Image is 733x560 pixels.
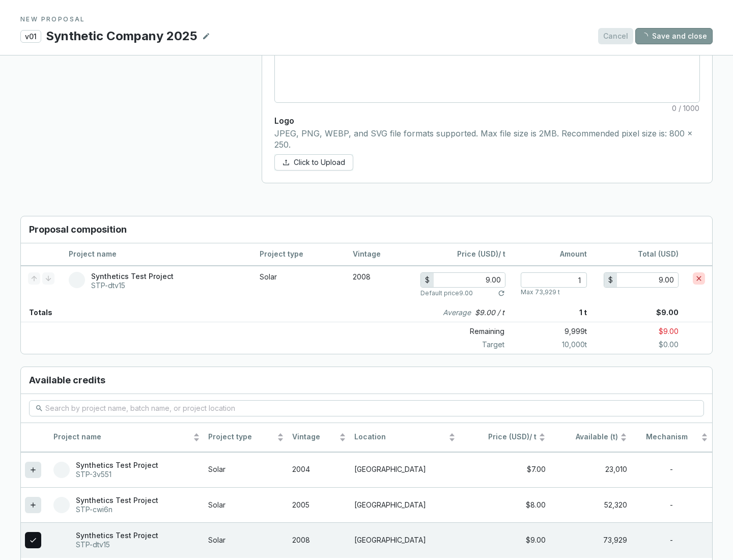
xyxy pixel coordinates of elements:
[604,273,617,287] div: $
[76,496,158,505] p: Synthetics Test Project
[631,423,712,452] th: Mechanism
[91,281,174,290] p: STP-dtv15
[635,28,713,44] button: Save and close
[638,249,679,258] span: Total (USD)
[521,288,560,296] p: Max 73,929 t
[20,15,713,23] p: NEW PROPOSAL
[294,157,345,167] span: Click to Upload
[204,522,288,557] td: Solar
[464,536,546,545] div: $9.00
[288,452,350,487] td: 2004
[464,500,546,510] div: $8.00
[346,243,413,266] th: Vintage
[513,243,594,266] th: Amount
[550,452,631,487] td: 23,010
[53,432,191,442] span: Project name
[283,159,290,166] span: upload
[274,154,353,171] button: Click to Upload
[49,423,204,452] th: Project name
[354,536,456,545] p: [GEOGRAPHIC_DATA]
[288,487,350,522] td: 2005
[631,452,712,487] td: -
[635,432,699,442] span: Mechanism
[21,303,52,322] p: Totals
[421,324,513,339] p: Remaining
[208,432,274,442] span: Project type
[204,452,288,487] td: Solar
[45,403,689,414] input: Search by project name, batch name, or project location
[488,432,529,441] span: Price (USD)
[76,470,158,479] p: STP-3v551
[76,505,158,514] p: STP-cwi6n
[274,128,700,150] p: JPEG, PNG, WEBP, and SVG file formats supported. Max file size is 2MB. Recommended pixel size is:...
[354,465,456,474] p: [GEOGRAPHIC_DATA]
[421,340,513,350] p: Target
[550,522,631,557] td: 73,929
[21,216,712,243] h3: Proposal composition
[639,31,649,41] span: loading
[274,115,700,126] p: Logo
[475,307,504,318] p: $9.00 / t
[354,432,446,442] span: Location
[292,432,337,442] span: Vintage
[354,500,456,510] p: [GEOGRAPHIC_DATA]
[652,31,707,41] span: Save and close
[45,27,198,45] p: Synthetic Company 2025
[76,461,158,470] p: Synthetics Test Project
[550,423,631,452] th: Available (t)
[513,340,587,350] p: 10,000 t
[350,423,460,452] th: Location
[420,289,473,297] p: Default price 9.00
[443,307,471,318] i: Average
[413,243,513,266] th: / t
[204,487,288,522] td: Solar
[513,324,587,339] p: 9,999 t
[288,423,350,452] th: Vintage
[550,487,631,522] td: 52,320
[587,303,712,322] p: $9.00
[76,540,158,549] p: STP-dtv15
[554,432,618,442] span: Available (t)
[252,243,346,266] th: Project type
[91,272,174,281] p: Synthetics Test Project
[464,432,537,442] span: / t
[587,324,712,339] p: $9.00
[631,522,712,557] td: -
[464,465,546,474] div: $7.00
[513,303,587,322] p: 1 t
[587,340,712,350] p: $0.00
[62,243,252,266] th: Project name
[598,28,633,44] button: Cancel
[76,531,158,540] p: Synthetics Test Project
[346,266,413,303] td: 2008
[631,487,712,522] td: -
[20,30,41,43] p: v01
[21,367,712,394] h3: Available credits
[252,266,346,303] td: Solar
[204,423,288,452] th: Project type
[288,522,350,557] td: 2008
[421,273,434,287] div: $
[457,249,498,258] span: Price (USD)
